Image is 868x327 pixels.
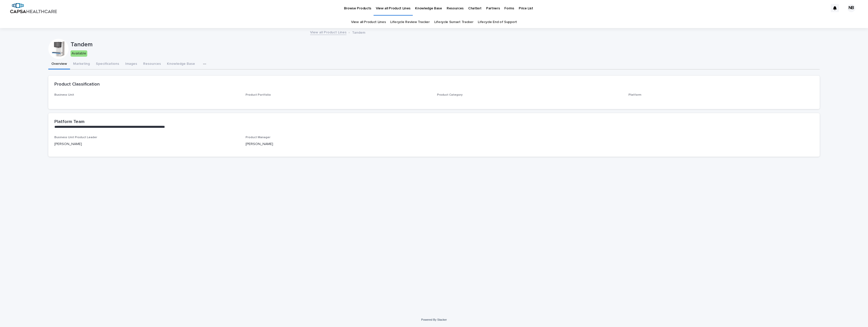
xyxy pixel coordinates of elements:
[54,82,100,87] h2: Product Classification
[54,141,240,147] p: [PERSON_NAME]
[421,318,447,321] a: Powered By Stacker
[434,16,473,28] a: Lifecycle Sunset Tracker
[390,16,430,28] a: Lifecycle Review Tracker
[246,93,271,96] span: Product Portfolio
[54,119,84,125] h2: Platform Team
[164,59,198,70] button: Knowledge Base
[246,141,431,147] p: [PERSON_NAME]
[351,16,386,28] a: View all Product Lines
[48,59,70,70] button: Overview
[628,93,641,96] span: Platform
[246,136,270,139] span: Product Manager
[122,59,140,70] button: Images
[93,59,122,70] button: Specifications
[478,16,517,28] a: Lifecycle End of Support
[352,29,365,35] p: Tandem
[71,50,87,57] div: Available
[140,59,164,70] button: Resources
[847,4,855,12] div: NB
[310,29,346,35] a: View all Product Lines
[437,93,463,96] span: Product Category
[70,59,93,70] button: Marketing
[71,41,818,48] p: Tandem
[54,136,97,139] span: Business Unit Product Leader
[54,93,74,96] span: Business Unit
[10,3,57,13] img: B5p4sRfuTuC72oLToeu7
